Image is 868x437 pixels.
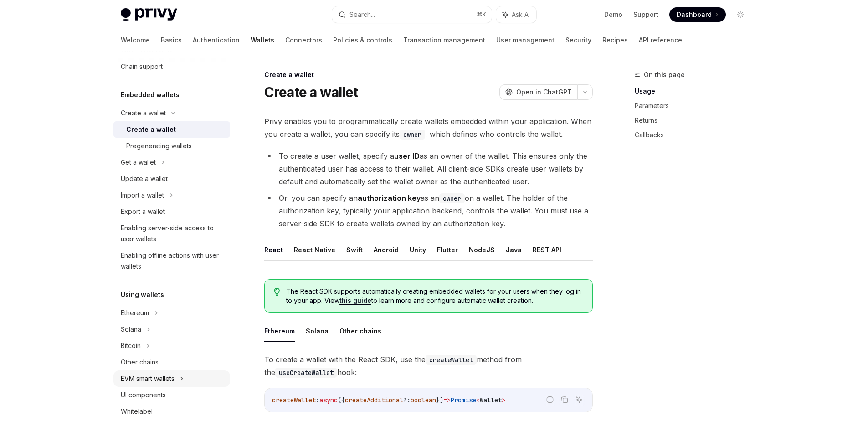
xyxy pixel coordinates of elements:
[251,29,274,51] a: Wallets
[733,7,748,22] button: Toggle dark mode
[285,29,322,51] a: Connectors
[113,58,230,75] a: Chain support
[496,6,536,23] button: Ask AI
[403,29,485,51] a: Transaction management
[113,220,230,247] a: Enabling server-side access to user wallets
[403,396,411,404] span: ?:
[443,396,451,404] span: =>
[126,140,192,151] div: Pregenerating wallets
[113,354,230,370] a: Other chains
[635,99,755,113] a: Parameters
[633,10,658,19] a: Support
[512,10,530,19] span: Ask AI
[345,396,403,404] span: createAdditional
[264,353,593,379] span: To create a wallet with the React SDK, use the method from the hook:
[121,8,177,21] img: light logo
[602,29,628,51] a: Recipes
[469,239,495,260] button: NodeJS
[436,396,443,404] span: })
[264,70,593,79] div: Create a wallet
[272,396,316,404] span: createWallet
[358,193,421,203] strong: authorization key
[264,150,593,188] li: To create a user wallet, specify a as an owner of the wallet. This ensures only the authenticated...
[126,124,176,135] div: Create a wallet
[635,84,755,99] a: Usage
[476,396,480,404] span: <
[499,84,577,100] button: Open in ChatGPT
[677,10,712,19] span: Dashboard
[502,396,505,404] span: >
[264,320,295,342] button: Ethereum
[374,239,399,260] button: Android
[264,115,593,140] span: Privy enables you to programmatically create wallets embedded within your application. When you c...
[121,250,225,272] div: Enabling offline actions with user wallets
[121,173,168,184] div: Update a wallet
[426,355,477,365] code: createWallet
[113,171,230,187] a: Update a wallet
[410,239,426,260] button: Unity
[193,29,240,51] a: Authentication
[121,357,159,368] div: Other chains
[333,29,392,51] a: Policies & controls
[411,396,436,404] span: boolean
[161,29,182,51] a: Basics
[559,394,570,406] button: Copy the contents from the code block
[533,239,561,260] button: REST API
[506,239,522,260] button: Java
[264,192,593,230] li: Or, you can specify an as an on a wallet. The holder of the authorization key, typically your app...
[635,128,755,142] a: Callbacks
[439,193,465,203] code: owner
[480,396,502,404] span: Wallet
[286,287,583,305] span: The React SDK supports automatically creating embedded wallets for your users when they log in to...
[113,387,230,403] a: UI components
[496,29,555,51] a: User management
[339,320,381,342] button: Other chains
[565,29,591,51] a: Security
[339,297,371,305] a: this guide
[604,10,622,19] a: Demo
[121,390,166,401] div: UI components
[121,406,153,417] div: Whitelabel
[121,157,156,168] div: Get a wallet
[264,239,283,260] button: React
[516,88,572,97] span: Open in ChatGPT
[274,288,280,296] svg: Tip
[294,239,335,260] button: React Native
[319,396,338,404] span: async
[275,368,337,378] code: useCreateWallet
[573,394,585,406] button: Ask AI
[121,324,141,335] div: Solana
[346,239,363,260] button: Swift
[121,206,165,217] div: Export a wallet
[644,69,685,80] span: On this page
[121,89,180,100] h5: Embedded wallets
[316,396,319,404] span: :
[113,403,230,420] a: Whitelabel
[639,29,682,51] a: API reference
[121,61,163,72] div: Chain support
[121,108,166,119] div: Create a wallet
[451,396,476,404] span: Promise
[113,203,230,220] a: Export a wallet
[121,29,150,51] a: Welcome
[349,9,375,20] div: Search...
[121,223,225,245] div: Enabling server-side access to user wallets
[264,84,358,100] h1: Create a wallet
[113,138,230,154] a: Pregenerating wallets
[544,394,556,406] button: Report incorrect code
[121,307,149,318] div: Ethereum
[635,113,755,128] a: Returns
[394,151,420,161] strong: user ID
[669,7,726,22] a: Dashboard
[437,239,458,260] button: Flutter
[113,247,230,275] a: Enabling offline actions with user wallets
[121,340,141,351] div: Bitcoin
[306,320,329,342] button: Solana
[477,11,486,18] span: ⌘ K
[332,6,492,23] button: Search...⌘K
[113,121,230,138] a: Create a wallet
[121,190,164,201] div: Import a wallet
[400,130,425,140] code: owner
[121,373,175,384] div: EVM smart wallets
[338,396,345,404] span: ({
